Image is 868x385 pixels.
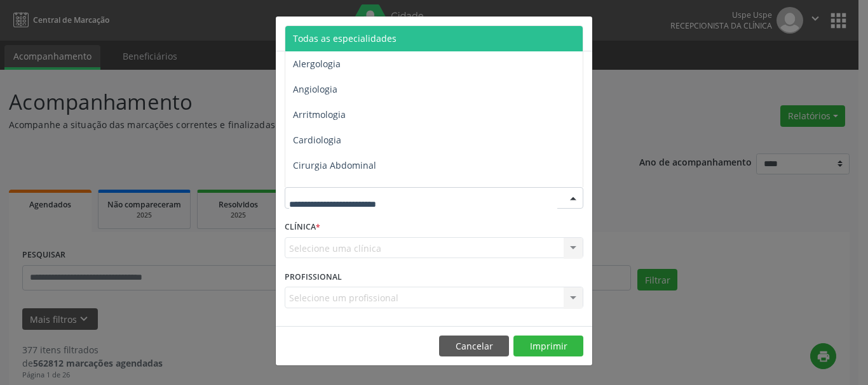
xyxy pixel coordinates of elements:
span: Cirurgia Abdominal [293,159,376,171]
span: Cardiologia [293,134,341,146]
span: Angiologia [293,83,337,95]
span: Cirurgia Bariatrica [293,185,371,197]
label: PROFISSIONAL [285,267,342,287]
h5: Relatório de agendamentos [285,25,430,42]
span: Arritmologia [293,108,346,121]
button: Cancelar [439,336,509,357]
span: Alergologia [293,58,341,70]
button: Close [567,16,592,48]
button: Imprimir [513,336,583,357]
label: CLÍNICA [285,218,320,237]
span: Todas as especialidades [293,32,397,44]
